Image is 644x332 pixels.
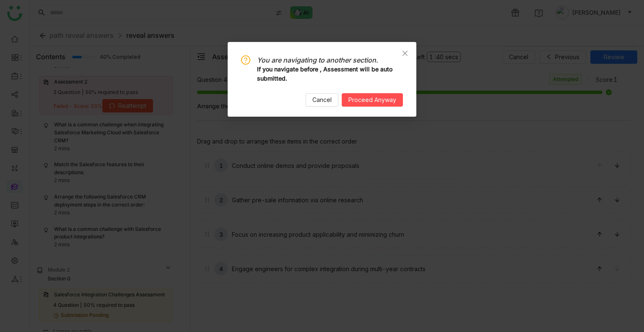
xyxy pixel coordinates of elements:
b: If you navigate before , Assessment will be auto submitted. [257,65,392,82]
button: Proceed Anyway [342,93,403,107]
button: Cancel [306,93,338,107]
i: You are navigating to another section. [257,56,378,64]
span: Cancel [312,95,332,105]
button: Close [394,42,416,65]
span: Proceed Anyway [348,95,396,105]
